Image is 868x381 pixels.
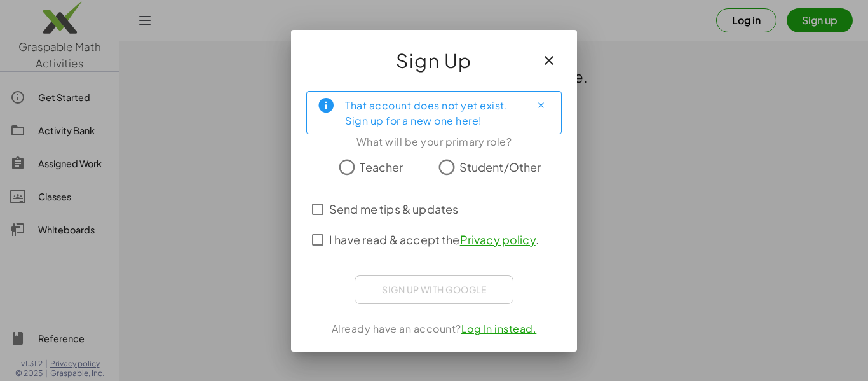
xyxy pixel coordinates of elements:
a: Privacy policy [460,232,536,247]
span: I have read & accept the . [329,231,539,248]
span: Student/Other [459,158,541,176]
a: Log In instead. [461,322,537,335]
div: What will be your primary role? [306,134,562,149]
button: Close [531,95,551,116]
div: That account does not yet exist. Sign up for a new one here! [345,97,520,128]
span: Send me tips & updates [329,200,458,218]
span: Teacher [360,158,403,176]
span: Sign Up [396,45,472,76]
div: Already have an account? [306,321,562,336]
